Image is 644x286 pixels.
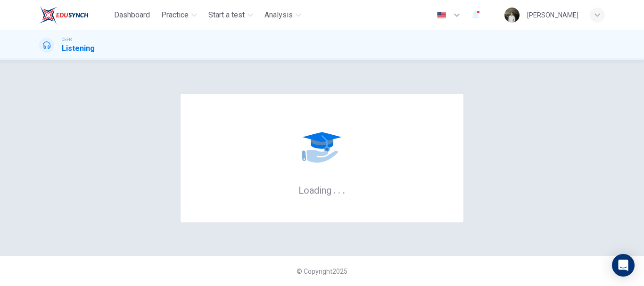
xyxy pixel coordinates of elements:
h1: Listening [62,43,95,54]
span: Dashboard [114,9,150,21]
h6: . [333,181,336,197]
button: Start a test [205,7,257,24]
button: Practice [157,7,201,24]
h6: Loading [298,184,346,196]
div: [PERSON_NAME] [527,9,578,21]
h6: . [342,181,346,197]
img: en [436,12,447,19]
button: Dashboard [110,7,154,24]
div: Open Intercom Messenger [612,254,635,277]
a: EduSynch logo [39,6,110,25]
span: Analysis [264,9,293,21]
button: Analysis [261,7,305,24]
span: Practice [161,9,189,21]
span: Start a test [208,9,245,21]
img: EduSynch logo [39,6,89,25]
h6: . [338,181,341,197]
span: © Copyright 2025 [297,268,347,275]
span: CEFR [62,36,72,43]
img: Profile picture [504,8,520,23]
